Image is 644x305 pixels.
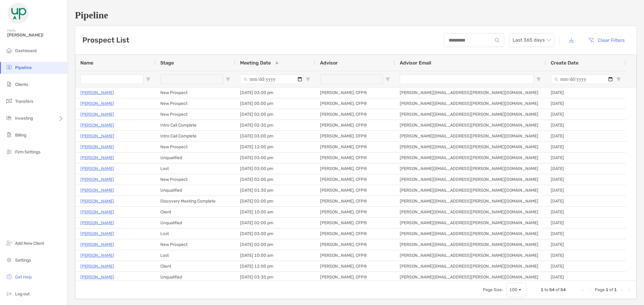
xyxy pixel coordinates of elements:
div: [DATE] [546,87,626,98]
span: 54 [560,287,566,292]
input: Create Date Filter Input [551,74,614,84]
div: Client [155,207,235,217]
div: [PERSON_NAME][EMAIL_ADDRESS][PERSON_NAME][DOMAIN_NAME] [395,152,546,163]
div: [DATE] [546,131,626,141]
div: [PERSON_NAME], CFP® [315,196,395,206]
span: [PERSON_NAME]! [7,33,64,38]
div: [DATE] 02:00 pm [235,109,315,120]
div: [DATE] 10:00 am [235,207,315,217]
a: [PERSON_NAME] [80,121,114,129]
div: New Prospect [155,109,235,120]
div: Unqualified [155,218,235,228]
p: [PERSON_NAME] [80,89,114,96]
span: of [556,287,559,292]
div: [PERSON_NAME], CFP® [315,250,395,261]
div: [DATE] 02:00 pm [235,174,315,185]
span: Settings [15,258,31,263]
div: [PERSON_NAME][EMAIL_ADDRESS][PERSON_NAME][DOMAIN_NAME] [395,131,546,141]
div: [DATE] 03:00 pm [235,228,315,239]
p: [PERSON_NAME] [80,143,114,151]
div: [PERSON_NAME], CFP® [315,228,395,239]
div: Unqualified [155,185,235,196]
span: Create Date [551,60,578,66]
a: [PERSON_NAME] [80,230,114,237]
div: [DATE] [546,218,626,228]
img: investing icon [5,114,13,121]
span: Meeting Date [240,60,271,66]
div: [DATE] [546,174,626,185]
div: [PERSON_NAME][EMAIL_ADDRESS][PERSON_NAME][DOMAIN_NAME] [395,218,546,228]
a: [PERSON_NAME] [80,154,114,162]
p: [PERSON_NAME] [80,208,114,216]
a: [PERSON_NAME] [80,241,114,248]
div: [PERSON_NAME][EMAIL_ADDRESS][PERSON_NAME][DOMAIN_NAME] [395,98,546,109]
span: Stage [160,60,174,66]
a: [PERSON_NAME] [80,165,114,172]
div: New Prospect [155,87,235,98]
div: Lost [155,250,235,261]
img: pipeline icon [5,64,13,71]
div: [PERSON_NAME], CFP® [315,239,395,250]
button: Clear Filters [583,33,629,47]
span: Add New Client [15,241,44,246]
img: clients icon [5,80,13,88]
div: [PERSON_NAME][EMAIL_ADDRESS][PERSON_NAME][DOMAIN_NAME] [395,250,546,261]
div: [DATE] 02:00 pm [235,196,315,206]
div: Intro Call Complete [155,120,235,130]
div: [DATE] 03:00 pm [235,163,315,174]
img: dashboard icon [5,47,13,54]
div: [DATE] 12:00 pm [235,142,315,152]
p: [PERSON_NAME] [80,197,114,205]
a: [PERSON_NAME] [80,273,114,281]
div: [DATE] 03:30 pm [235,272,315,282]
img: get-help icon [5,273,13,280]
div: [PERSON_NAME], CFP® [315,163,395,174]
div: [DATE] [546,272,626,282]
div: 100 [509,287,517,292]
a: [PERSON_NAME] [80,263,114,270]
div: [DATE] [546,207,626,217]
a: [PERSON_NAME] [80,176,114,183]
div: [DATE] [546,239,626,250]
p: [PERSON_NAME] [80,187,114,194]
div: New Prospect [155,239,235,250]
a: [PERSON_NAME] [80,111,114,118]
p: [PERSON_NAME] [80,219,114,227]
div: Client [155,261,235,272]
div: [PERSON_NAME], CFP® [315,98,395,109]
div: [PERSON_NAME], CFP® [315,87,395,98]
div: [PERSON_NAME], CFP® [315,261,395,272]
div: [DATE] 03:00 pm [235,87,315,98]
div: First Page [580,288,585,292]
div: [DATE] 05:00 pm [235,98,315,109]
img: transfers icon [5,97,13,105]
div: [PERSON_NAME], CFP® [315,142,395,152]
img: firm-settings icon [5,148,13,155]
div: [DATE] 02:00 pm [235,218,315,228]
div: [PERSON_NAME][EMAIL_ADDRESS][PERSON_NAME][DOMAIN_NAME] [395,261,546,272]
span: Name [80,60,93,66]
img: billing icon [5,131,13,138]
img: settings icon [5,256,13,263]
img: input icon [495,38,499,42]
div: [PERSON_NAME][EMAIL_ADDRESS][PERSON_NAME][DOMAIN_NAME] [395,87,546,98]
div: [DATE] [546,120,626,130]
span: Get Help [15,275,32,280]
div: New Prospect [155,142,235,152]
span: Investing [15,116,33,121]
span: Transfers [15,99,33,104]
div: [DATE] [546,163,626,174]
div: [PERSON_NAME], CFP® [315,218,395,228]
button: Open Filter Menu [536,77,541,82]
div: [DATE] [546,185,626,196]
div: [PERSON_NAME][EMAIL_ADDRESS][PERSON_NAME][DOMAIN_NAME] [395,239,546,250]
span: Firm Settings [15,149,40,155]
span: 1 [614,287,617,292]
div: Unqualified [155,272,235,282]
button: Open Filter Menu [385,77,390,82]
img: logout icon [5,290,13,297]
div: Lost [155,163,235,174]
div: Lost [155,228,235,239]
